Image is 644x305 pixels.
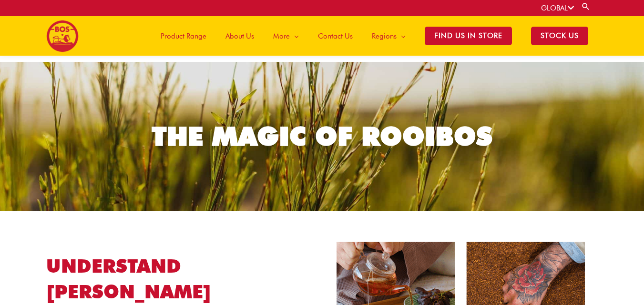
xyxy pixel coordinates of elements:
nav: Site Navigation [144,16,598,56]
a: Contact Us [308,16,362,56]
span: Product Range [161,22,206,50]
a: Product Range [151,16,216,56]
span: Regions [372,22,397,50]
span: Contact Us [318,22,353,50]
span: More [273,22,290,50]
span: STOCK US [531,27,588,45]
a: Find Us in Store [415,16,521,56]
span: About Us [225,22,254,50]
a: GLOBAL [541,4,574,12]
div: THE MAGIC OF ROOIBOS [152,123,492,149]
span: Find Us in Store [425,27,512,45]
a: Search button [581,2,591,11]
a: Regions [362,16,415,56]
a: More [264,16,308,56]
a: STOCK US [521,16,598,56]
a: About Us [216,16,264,56]
h1: UNDERSTAND [PERSON_NAME] [46,253,295,305]
img: BOS logo finals-200px [46,20,79,52]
